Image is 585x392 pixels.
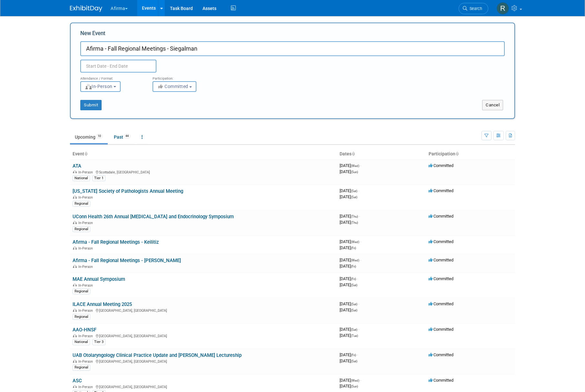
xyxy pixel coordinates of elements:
span: In-Person [78,385,95,389]
span: Committed [429,327,453,332]
img: In-Person Event [73,221,77,224]
span: Committed [157,84,188,89]
img: In-Person Event [73,246,77,250]
img: In-Person Event [73,385,77,388]
span: [DATE] [340,384,358,388]
span: (Sun) [351,385,358,388]
span: (Fri) [351,277,356,281]
th: Event [70,149,337,160]
span: - [360,258,361,262]
img: ExhibitDay [70,5,102,12]
span: (Sun) [351,170,358,174]
span: In-Person [78,309,95,313]
span: [DATE] [340,352,358,357]
span: [DATE] [340,220,358,225]
span: In-Person [78,265,95,269]
span: [DATE] [340,358,357,363]
span: In-Person [85,84,113,89]
div: Participation: [153,73,215,81]
img: In-Person Event [73,265,77,268]
div: [GEOGRAPHIC_DATA], [GEOGRAPHIC_DATA] [73,358,334,364]
span: (Thu) [351,215,358,218]
span: [DATE] [340,245,356,250]
div: [GEOGRAPHIC_DATA], [GEOGRAPHIC_DATA] [73,384,334,389]
img: In-Person Event [73,170,77,173]
span: (Sat) [351,195,357,199]
span: [DATE] [340,239,361,244]
div: Regional [73,314,90,320]
span: Committed [429,163,453,168]
button: Committed [153,81,196,92]
a: Sort by Event Name [84,151,87,156]
span: [DATE] [340,264,356,269]
span: (Fri) [351,353,356,357]
span: Search [467,6,482,11]
a: Afirma - Fall Regional Meetings - [PERSON_NAME] [73,258,181,263]
span: In-Person [78,334,95,338]
a: ATA [73,163,81,169]
span: [DATE] [340,214,360,219]
div: Regional [73,289,90,294]
span: [DATE] [340,301,359,306]
a: AAO-HNSF [73,327,96,333]
a: Afirma - Fall Regional Meetings - Keilitiz [73,239,159,245]
div: Regional [73,365,90,370]
span: In-Person [78,246,95,250]
div: Tier 1 [92,175,105,181]
span: Committed [429,188,453,193]
span: [DATE] [340,258,361,262]
img: In-Person Event [73,283,77,287]
span: [DATE] [340,378,361,383]
th: Dates [337,149,426,160]
span: (Thu) [351,221,358,224]
label: New Event [80,30,105,40]
span: - [358,327,359,332]
span: (Sat) [351,189,357,193]
span: Committed [429,378,453,383]
img: In-Person Event [73,309,77,312]
img: Randi LeBoyer [497,2,509,15]
th: Participation [426,149,515,160]
span: (Sat) [351,309,357,312]
span: Committed [429,258,453,262]
span: - [360,239,361,244]
button: Cancel [482,100,503,110]
input: Start Date - End Date [80,60,156,73]
button: In-Person [80,81,121,92]
span: (Wed) [351,379,359,382]
a: UAB Otolaryngology Clinical Practice Update and [PERSON_NAME] Lectureship [73,352,242,358]
a: MAE Annual Symposium [73,276,125,282]
span: - [357,276,358,281]
span: (Sat) [351,283,357,287]
span: 10 [96,134,103,139]
span: Committed [429,214,453,219]
span: 44 [124,134,131,139]
span: (Wed) [351,259,359,262]
div: Regional [73,226,90,232]
span: In-Person [78,170,95,174]
span: Committed [429,239,453,244]
span: In-Person [78,283,95,288]
a: Upcoming10 [70,131,108,143]
a: ASC [73,378,82,384]
span: (Sat) [351,302,357,306]
img: In-Person Event [73,359,77,363]
a: Past44 [109,131,135,143]
div: National [73,175,90,181]
span: [DATE] [340,163,361,168]
span: [DATE] [340,276,358,281]
span: Committed [429,301,453,306]
span: (Wed) [351,240,359,244]
span: (Tue) [351,334,358,338]
div: [GEOGRAPHIC_DATA], [GEOGRAPHIC_DATA] [73,333,334,338]
span: [DATE] [340,327,359,332]
span: - [360,163,361,168]
div: [GEOGRAPHIC_DATA], [GEOGRAPHIC_DATA] [73,308,334,313]
div: Regional [73,201,90,207]
div: Attendance / Format: [80,73,143,81]
input: Name of Trade Show / Conference [80,41,505,56]
span: - [358,301,359,306]
span: (Wed) [351,164,359,168]
span: - [358,188,359,193]
span: Committed [429,276,453,281]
